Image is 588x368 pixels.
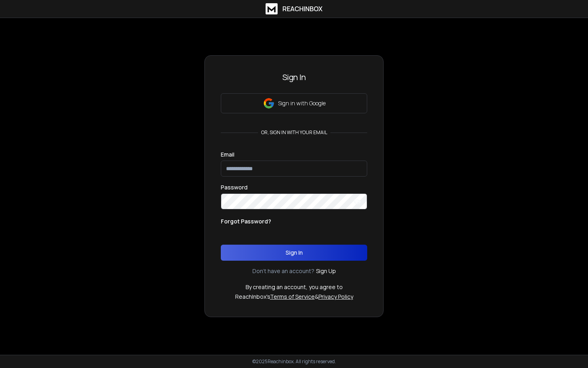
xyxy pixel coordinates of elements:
[221,93,367,113] button: Sign in with Google
[266,3,278,14] img: logo
[221,245,367,261] button: Sign In
[235,293,353,301] p: ReachInbox's &
[270,293,315,300] a: Terms of Service
[252,358,336,365] p: © 2025 Reachinbox. All rights reserved.
[258,129,330,136] p: or, sign in with your email
[282,4,322,14] h1: ReachInbox
[318,293,353,300] a: Privacy Policy
[266,3,322,14] a: ReachInbox
[221,152,234,157] label: Email
[316,267,336,275] a: Sign Up
[246,283,343,291] p: By creating an account, you agree to
[278,99,326,107] p: Sign in with Google
[221,217,271,225] p: Forgot Password?
[252,267,314,275] p: Don't have an account?
[221,72,367,83] h3: Sign In
[221,185,248,190] label: Password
